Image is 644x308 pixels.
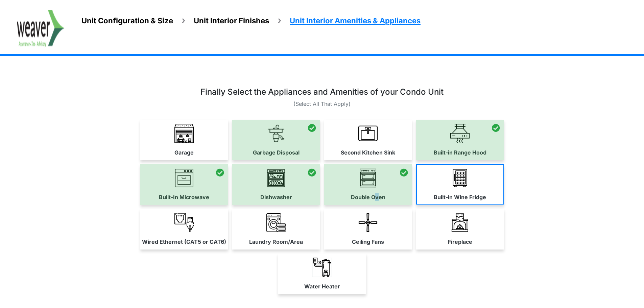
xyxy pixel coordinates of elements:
span: Unit Configuration & Size [81,16,173,25]
img: laundry-room_5OBHpJr.png [266,213,286,232]
label: Fireplace [448,238,472,246]
label: Water Heater [304,282,340,290]
label: Garage [174,148,194,157]
label: Laundry Room/Area [249,238,303,246]
img: Fireplace_Icon.png [450,213,470,232]
label: Built-in Wine Fridge [434,193,486,201]
label: Wired Ethernet (CAT5 or CAT6) [142,238,226,246]
img: garage-detached_n5XMoWg_se3B6pt.png [174,124,194,143]
img: water_heater_Ts5pyyV.PNG [312,258,332,277]
h3: Finally Select the Appliances and Amenities of your Condo Unit [200,87,444,97]
label: Second Kitchen Sink [341,148,395,157]
img: second-kitchen-sink_tKaxt2I.png [358,124,378,143]
img: built-in-wine-fridge.png [450,168,470,188]
img: home-wired-CAT5-CAT6.png [174,213,194,232]
img: ceiling_fan.png [358,213,378,232]
p: (Select All That Apply) [97,100,548,108]
img: spp logo [17,10,65,48]
span: Unit Interior Finishes [194,16,269,25]
label: Ceiling Fans [352,238,384,246]
span: Unit Interior Amenities & Appliances [290,16,421,25]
